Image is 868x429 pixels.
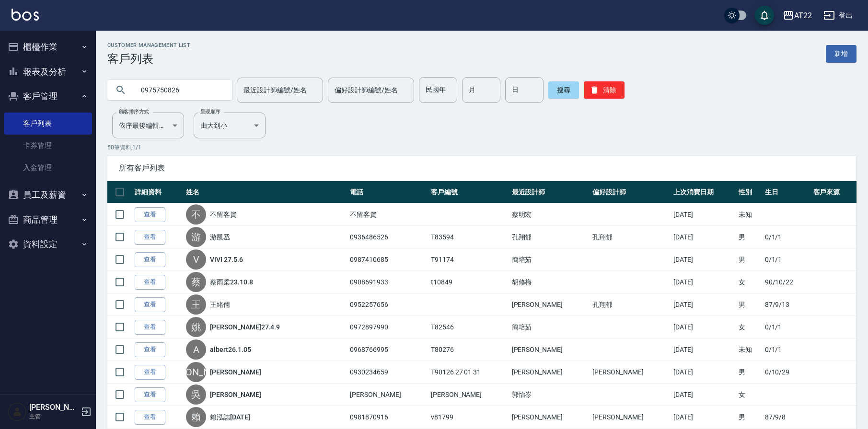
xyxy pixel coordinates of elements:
td: T90126 27 01 31 [428,361,509,384]
td: 男 [736,294,763,316]
td: 0/10/29 [763,361,811,384]
td: 女 [736,316,763,339]
p: 50 筆資料, 1 / 1 [107,143,856,152]
th: 偏好設計師 [590,181,671,203]
td: 0/1/1 [763,226,811,248]
td: [DATE] [671,294,736,316]
td: 87/9/8 [763,406,811,429]
h2: Customer Management List [107,42,190,48]
div: AT22 [794,10,812,22]
button: 清除 [584,81,625,99]
a: [PERSON_NAME] [210,390,261,399]
td: [DATE] [671,248,736,271]
a: 賴泓誌[DATE] [210,412,250,422]
h5: [PERSON_NAME] [29,403,78,412]
td: 0968766995 [347,339,428,361]
td: T91174 [428,248,509,271]
div: 蔡 [186,272,206,292]
td: 簡培茹 [509,316,590,339]
th: 電話 [347,181,428,203]
td: 孔翔郁 [509,226,590,248]
a: [PERSON_NAME]27.4.9 [210,322,280,332]
td: 女 [736,271,763,294]
td: [DATE] [671,271,736,294]
td: 0972897990 [347,316,428,339]
td: 0/1/1 [763,339,811,361]
td: [DATE] [671,226,736,248]
div: 吳 [186,384,206,405]
td: 0908691933 [347,271,428,294]
td: 0981870916 [347,406,428,429]
td: 0/1/1 [763,316,811,339]
td: 男 [736,248,763,271]
td: 未知 [736,203,763,226]
td: 不留客資 [347,203,428,226]
td: v81799 [428,406,509,429]
a: 查看 [135,410,165,425]
td: [PERSON_NAME] [509,294,590,316]
td: 女 [736,384,763,406]
td: 孔翔郁 [590,226,671,248]
th: 詳細資料 [132,181,184,203]
a: 不留客資 [210,210,237,219]
td: 胡修梅 [509,271,590,294]
th: 最近設計師 [509,181,590,203]
td: T82546 [428,316,509,339]
a: 查看 [135,365,165,380]
td: T80276 [428,339,509,361]
a: 查看 [135,252,165,267]
td: 簡培茹 [509,248,590,271]
td: 90/10/22 [763,271,811,294]
a: 客戶列表 [4,113,92,135]
div: V [186,249,206,270]
a: albert26.1.05 [210,345,251,354]
th: 客戶來源 [811,181,856,203]
a: 查看 [135,297,165,312]
a: 入金管理 [4,157,92,179]
button: 登出 [820,7,856,24]
a: VIVI 27.5.6 [210,255,243,264]
td: t10849 [428,271,509,294]
td: [DATE] [671,384,736,406]
a: 查看 [135,387,165,402]
label: 顧客排序方式 [119,108,149,115]
a: 游凱丞 [210,232,230,242]
a: 王緒儒 [210,300,230,309]
div: 游 [186,227,206,247]
td: 0987410685 [347,248,428,271]
td: 郭怡岑 [509,384,590,406]
a: [PERSON_NAME] [210,367,261,377]
div: 不 [186,204,206,225]
td: T83594 [428,226,509,248]
button: 搜尋 [548,81,579,99]
button: 員工及薪資 [4,182,92,207]
td: 87/9/13 [763,294,811,316]
a: 查看 [135,342,165,357]
td: 蔡明宏 [509,203,590,226]
td: [PERSON_NAME] [509,339,590,361]
td: [PERSON_NAME] [590,406,671,429]
div: 依序最後編輯時間 [112,113,184,138]
a: 查看 [135,275,165,290]
a: 新增 [826,45,856,63]
div: A [186,339,206,360]
p: 主管 [29,412,78,421]
div: 王 [186,294,206,315]
th: 上次消費日期 [671,181,736,203]
button: 資料設定 [4,232,92,257]
td: 0936486526 [347,226,428,248]
a: 蔡雨柔23.10.8 [210,277,253,287]
label: 呈現順序 [200,108,220,115]
td: [PERSON_NAME] [590,361,671,384]
td: [PERSON_NAME] [428,384,509,406]
td: [PERSON_NAME] [509,406,590,429]
a: 查看 [135,207,165,222]
td: 男 [736,406,763,429]
button: AT22 [779,6,816,25]
div: 賴 [186,407,206,427]
td: [DATE] [671,406,736,429]
td: [PERSON_NAME] [347,384,428,406]
img: Logo [12,9,39,21]
td: [DATE] [671,361,736,384]
button: save [755,6,774,25]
